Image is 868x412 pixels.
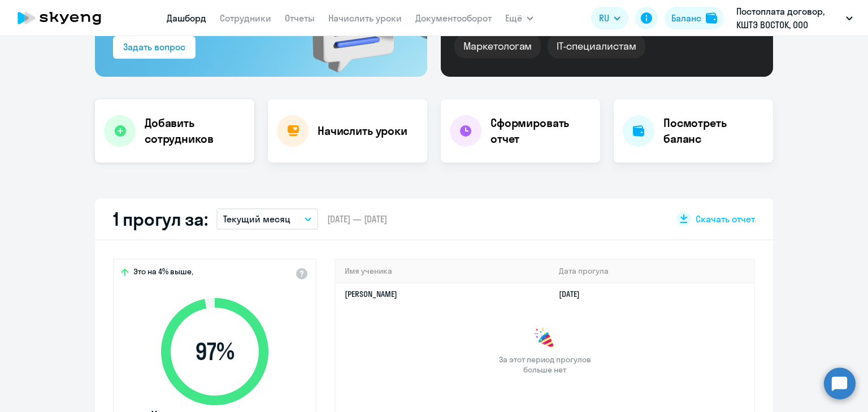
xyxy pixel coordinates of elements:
button: Ещё [505,7,533,29]
p: Постоплата договор, КШТЭ ВОСТОК, ООО [736,5,841,32]
th: Имя ученика [336,260,550,283]
img: balance [706,12,717,24]
h4: Посмотреть баланс [663,115,764,147]
img: congrats [533,327,556,350]
div: IT-специалистам [548,34,645,58]
span: 97 % [150,338,280,365]
button: RU [591,7,628,29]
a: Отчеты [285,12,315,24]
span: Скачать отчет [696,213,755,225]
h2: 1 прогул за: [113,208,207,230]
button: Постоплата договор, КШТЭ ВОСТОК, ООО [731,5,858,32]
span: [DATE] — [DATE] [327,213,387,225]
a: [DATE] [559,289,589,299]
span: За этот период прогулов больше нет [497,354,592,375]
h4: Начислить уроки [318,123,407,139]
button: Текущий месяц [216,208,318,230]
a: Документооборот [415,12,492,24]
a: Начислить уроки [328,12,402,24]
a: [PERSON_NAME] [345,289,397,299]
span: RU [599,11,609,25]
p: Текущий месяц [223,212,290,226]
a: Сотрудники [220,12,271,24]
button: Задать вопрос [113,36,196,59]
div: Маркетологам [454,34,541,58]
h4: Сформировать отчет [491,115,591,147]
span: Ещё [505,11,522,25]
button: Балансbalance [665,7,724,29]
span: Это на 4% выше, [133,266,193,280]
th: Дата прогула [550,260,754,283]
div: Задать вопрос [123,40,185,54]
a: Дашборд [167,12,206,24]
div: Баланс [671,11,701,25]
h4: Добавить сотрудников [145,115,245,147]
